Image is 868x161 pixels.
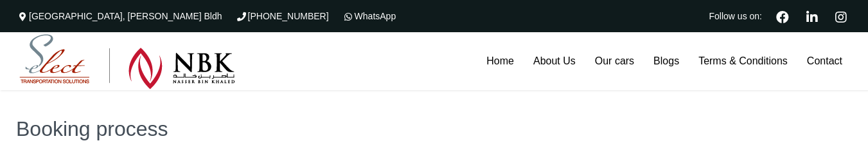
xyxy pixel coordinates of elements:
[689,32,797,90] a: Terms & Conditions
[477,32,524,90] a: Home
[524,32,585,90] a: About Us
[342,11,396,21] a: WhatsApp
[797,32,852,90] a: Contact
[771,9,794,23] a: Facebook
[644,32,689,90] a: Blogs
[235,11,329,21] a: [PHONE_NUMBER]
[801,9,823,23] a: Linkedin
[829,9,852,23] a: Instagram
[585,32,644,90] a: Our cars
[16,118,852,139] h1: Booking process
[19,34,235,90] img: Select Rent a Car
